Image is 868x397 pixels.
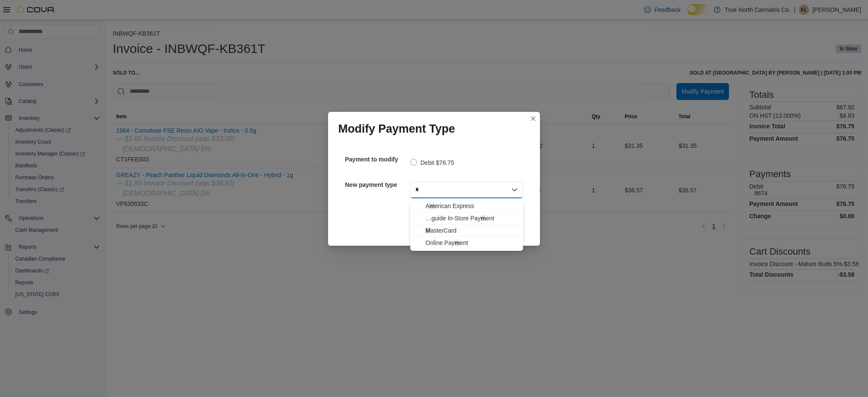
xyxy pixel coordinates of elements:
[511,186,518,193] button: Close list of options
[415,185,423,195] input: Accessible screen reader label
[410,212,523,225] button: Budguide In-Store Payment
[410,225,523,237] button: MasterCard
[410,158,454,168] label: Debit $76.75
[528,114,538,124] button: Closes this modal window
[410,200,523,249] div: Choose from the following options
[410,200,523,212] button: American Express
[345,151,409,168] h5: Payment to modify
[410,237,523,249] button: Online Payment
[345,176,409,193] h5: New payment type
[338,122,455,136] h1: Modify Payment Type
